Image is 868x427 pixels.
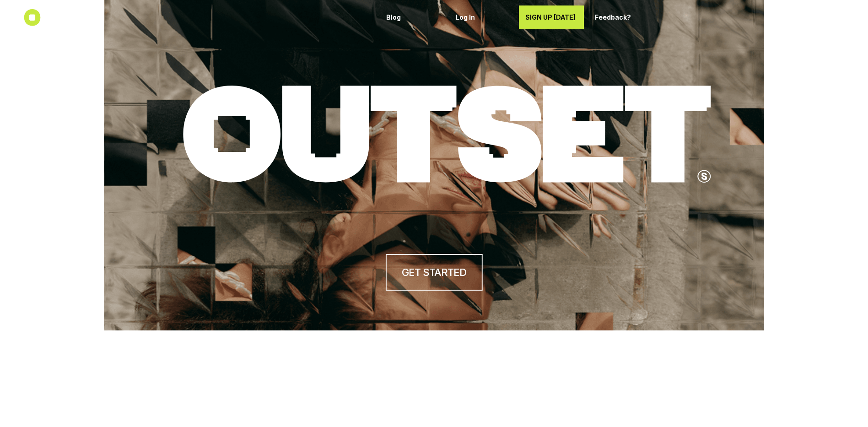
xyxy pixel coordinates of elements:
a: GET STARTED [385,254,482,291]
p: Feedback? [595,14,647,22]
p: Log In [456,14,508,22]
a: SIGN UP [DATE] [519,5,584,29]
p: SIGN UP [DATE] [525,14,577,22]
h4: GET STARTED [402,265,466,280]
a: Log In [449,5,514,29]
a: Feedback? [588,5,653,29]
a: Blog [380,5,445,29]
p: Blog [386,14,438,22]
